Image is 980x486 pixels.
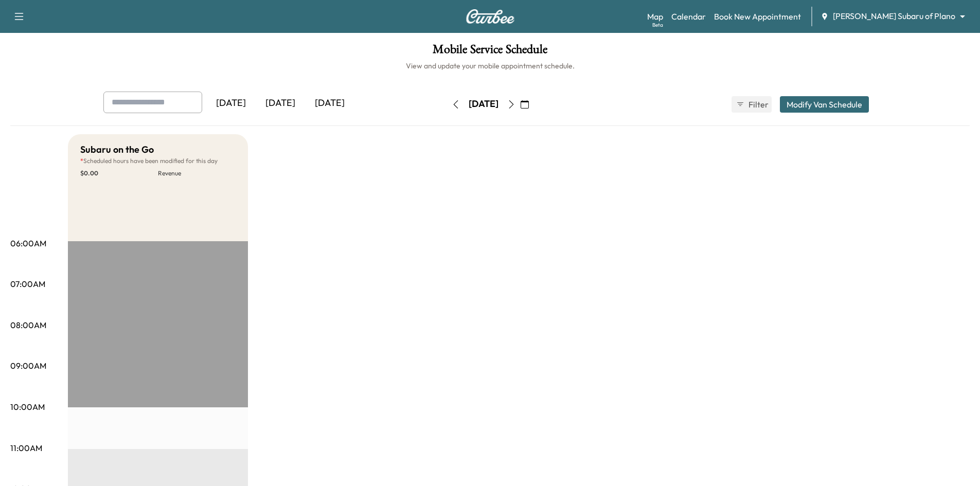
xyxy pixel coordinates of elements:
p: 10:00AM [10,401,45,413]
button: Modify Van Schedule [780,96,869,113]
div: [DATE] [305,92,354,115]
p: Scheduled hours have been modified for this day [80,157,236,165]
p: 06:00AM [10,237,46,249]
p: 09:00AM [10,359,46,372]
h1: Mobile Service Schedule [10,43,970,61]
button: Filter [732,96,772,113]
h6: View and update your mobile appointment schedule. [10,61,970,71]
div: [DATE] [206,92,256,115]
div: [DATE] [256,92,305,115]
a: Calendar [671,10,706,23]
span: Filter [749,98,767,111]
p: 11:00AM [10,442,42,454]
div: [DATE] [469,98,498,111]
a: Book New Appointment [714,10,801,23]
p: $ 0.00 [80,169,158,177]
img: Curbee Logo [466,9,515,24]
p: 07:00AM [10,278,45,290]
span: [PERSON_NAME] Subaru of Plano [833,10,955,22]
h5: Subaru on the Go [80,142,154,157]
a: MapBeta [647,10,663,23]
div: Beta [652,21,663,29]
p: 08:00AM [10,319,46,331]
p: Revenue [158,169,236,177]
